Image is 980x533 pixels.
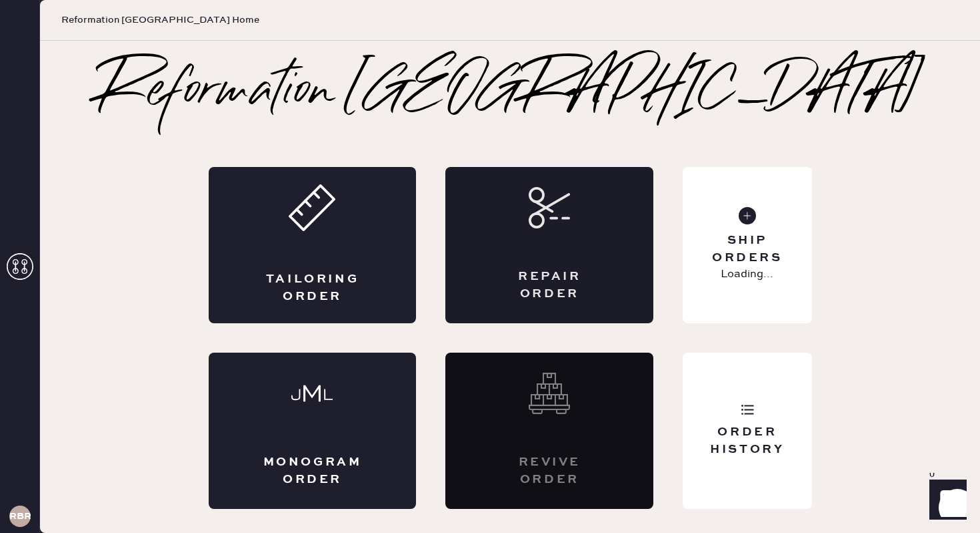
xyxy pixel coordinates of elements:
span: Reformation [GEOGRAPHIC_DATA] Home [61,13,259,27]
div: Ship Orders [693,232,801,266]
div: Tailoring Order [262,271,363,305]
div: Monogram Order [262,454,363,488]
p: Loading... [721,266,773,283]
h2: Reformation [GEOGRAPHIC_DATA] [98,65,923,119]
iframe: Front Chat [917,473,974,530]
div: Repair Order [499,269,600,302]
div: Order History [693,424,801,458]
h3: RBRA [9,512,31,521]
div: Revive order [499,454,600,488]
div: Interested? Contact us at care@hemster.co [445,353,653,509]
